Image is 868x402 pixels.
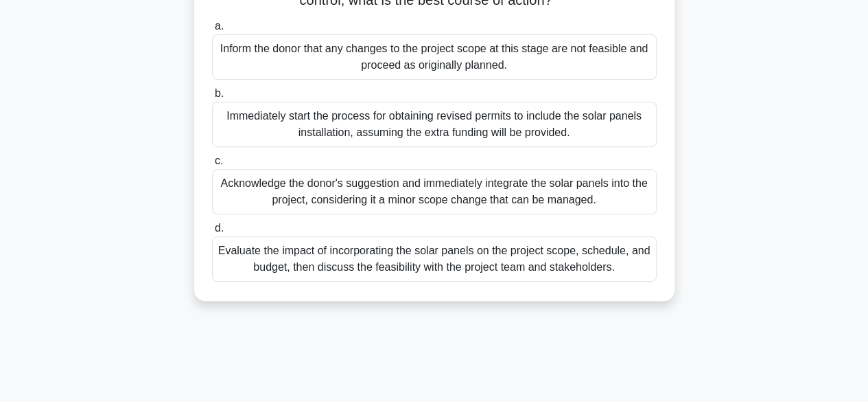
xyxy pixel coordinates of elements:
div: Inform the donor that any changes to the project scope at this stage are not feasible and proceed... [212,34,657,80]
div: Evaluate the impact of incorporating the solar panels on the project scope, schedule, and budget,... [212,236,657,282]
span: d. [215,222,224,234]
span: c. [215,155,223,166]
span: a. [215,20,224,32]
span: b. [215,87,224,99]
div: Acknowledge the donor's suggestion and immediately integrate the solar panels into the project, c... [212,169,657,214]
div: Immediately start the process for obtaining revised permits to include the solar panels installat... [212,102,657,147]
